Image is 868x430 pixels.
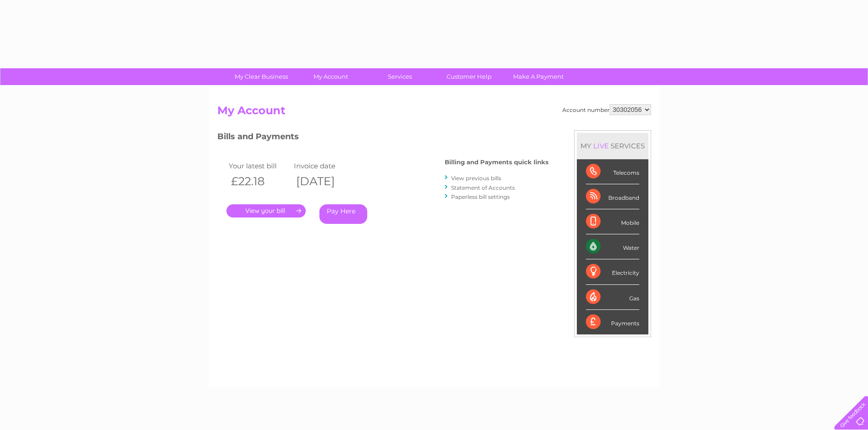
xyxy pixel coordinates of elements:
[362,68,437,85] a: Services
[226,204,306,218] a: .
[226,172,292,191] th: £22.18
[586,285,639,310] div: Gas
[226,160,292,172] td: Your latest bill
[577,133,648,159] div: MY SERVICES
[586,159,639,184] div: Telecoms
[217,104,651,121] h2: My Account
[562,104,651,115] div: Account number
[451,175,501,182] a: View previous bills
[431,68,507,85] a: Customer Help
[224,68,299,85] a: My Clear Business
[293,68,368,85] a: My Account
[586,259,639,284] div: Electricity
[319,204,367,224] a: Pay Here
[445,159,549,166] h4: Billing and Payments quick links
[586,234,639,259] div: Water
[217,130,549,146] h3: Bills and Payments
[586,184,639,209] div: Broadband
[292,160,357,172] td: Invoice date
[451,184,515,191] a: Statement of Accounts
[591,142,611,150] div: LIVE
[292,172,357,191] th: [DATE]
[586,310,639,334] div: Payments
[586,209,639,234] div: Mobile
[501,68,576,85] a: Make A Payment
[451,193,510,200] a: Paperless bill settings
